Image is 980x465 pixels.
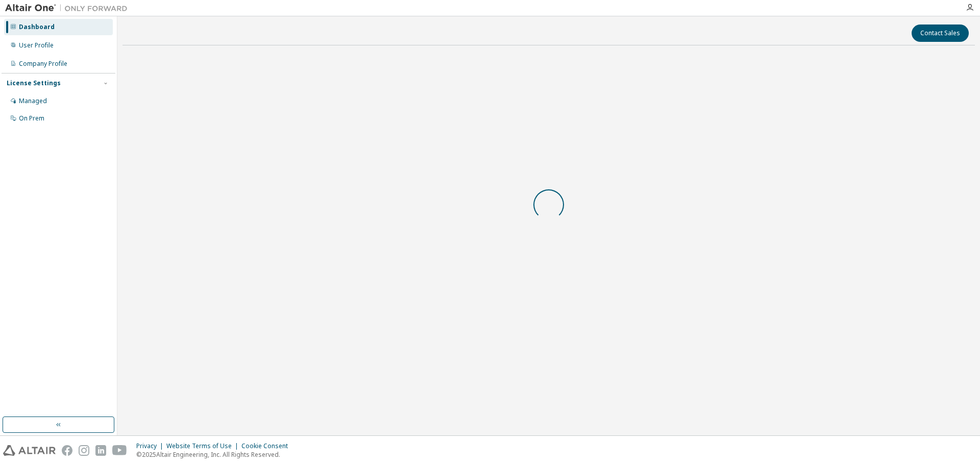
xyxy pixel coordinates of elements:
div: License Settings [7,79,61,87]
div: Dashboard [19,23,55,31]
div: Website Terms of Use [166,442,241,450]
p: © 2025 Altair Engineering, Inc. All Rights Reserved. [136,450,294,459]
img: instagram.svg [79,445,89,456]
div: Company Profile [19,60,67,68]
div: Privacy [136,442,166,450]
div: User Profile [19,41,54,50]
img: Altair One [5,3,133,13]
img: facebook.svg [62,445,72,456]
img: youtube.svg [112,445,127,456]
button: Contact Sales [912,25,969,42]
div: Managed [19,97,47,105]
img: linkedin.svg [95,445,106,456]
div: On Prem [19,114,44,123]
img: altair_logo.svg [3,445,56,456]
div: Cookie Consent [241,442,294,450]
